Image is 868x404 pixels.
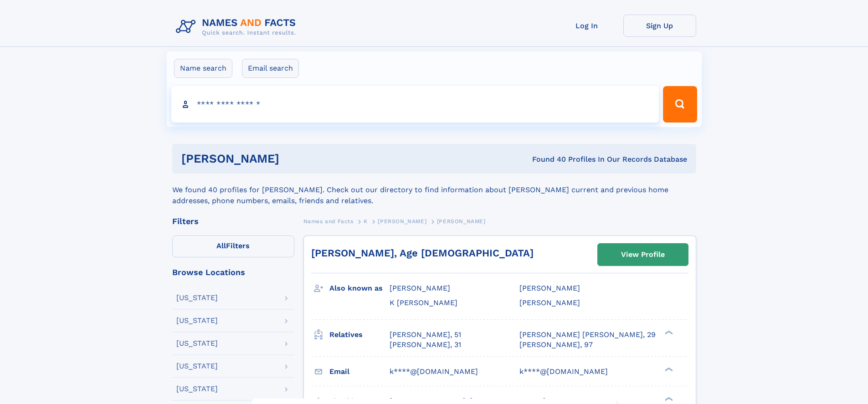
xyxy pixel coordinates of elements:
[172,174,696,206] div: We found 40 profiles for [PERSON_NAME]. Check out our directory to find information about [PERSON...
[663,329,673,335] div: ❯
[172,15,303,39] img: Logo Names and Facts
[519,284,580,292] span: [PERSON_NAME]
[390,340,461,350] a: [PERSON_NAME], 31
[364,218,368,225] span: K
[519,330,656,340] a: [PERSON_NAME] [PERSON_NAME], 29
[172,268,294,276] div: Browse Locations
[329,364,390,379] h3: Email
[176,294,218,302] div: [US_STATE]
[311,247,534,259] a: [PERSON_NAME], Age [DEMOGRAPHIC_DATA]
[623,15,696,37] a: Sign Up
[176,363,218,370] div: [US_STATE]
[378,218,426,225] span: [PERSON_NAME]
[663,86,697,123] button: Search Button
[171,86,659,123] input: search input
[519,298,580,307] span: [PERSON_NAME]
[176,317,218,324] div: [US_STATE]
[329,327,390,343] h3: Relatives
[663,366,673,372] div: ❯
[598,244,688,266] a: View Profile
[390,330,461,340] a: [PERSON_NAME], 51
[172,217,294,225] div: Filters
[378,215,426,227] a: [PERSON_NAME]
[303,215,354,227] a: Names and Facts
[181,153,406,164] h1: [PERSON_NAME]
[176,385,218,393] div: [US_STATE]
[172,235,294,257] label: Filters
[174,59,232,78] label: Name search
[329,281,390,296] h3: Also known as
[519,340,593,350] a: [PERSON_NAME], 97
[390,284,450,292] span: [PERSON_NAME]
[437,218,486,225] span: [PERSON_NAME]
[663,396,673,402] div: ❯
[621,244,665,265] div: View Profile
[242,59,299,78] label: Email search
[390,298,457,307] span: K [PERSON_NAME]
[550,15,623,37] a: Log In
[216,241,226,250] span: All
[364,215,368,227] a: K
[176,340,218,347] div: [US_STATE]
[406,154,687,164] div: Found 40 Profiles In Our Records Database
